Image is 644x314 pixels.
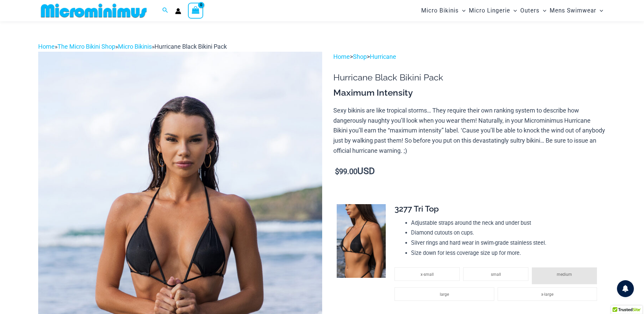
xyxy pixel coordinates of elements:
span: Hurricane Black Bikini Pack [154,43,227,50]
span: Micro Lingerie [469,2,510,19]
span: Menu Toggle [510,2,517,19]
li: x-small [395,267,460,281]
span: 3277 Tri Top [395,204,439,214]
a: Micro LingerieMenu ToggleMenu Toggle [467,2,519,19]
a: OutersMenu ToggleMenu Toggle [519,2,548,19]
span: x-small [421,272,434,277]
img: MM SHOP LOGO FLAT [38,3,149,18]
a: View Shopping Cart, empty [188,3,204,18]
p: > > [333,52,606,62]
span: » » » [38,43,227,50]
span: small [491,272,501,277]
span: Outers [520,2,540,19]
a: Shop [353,53,367,60]
a: Home [333,53,350,60]
a: The Micro Bikini Shop [57,43,115,50]
bdi: 99.00 [335,167,357,176]
a: Home [38,43,55,50]
li: x-large [498,287,597,301]
li: Silver rings and hard wear in swim-grade stainless steel. [411,238,600,248]
span: large [440,292,449,297]
span: Menu Toggle [596,2,603,19]
span: Menu Toggle [540,2,546,19]
a: Hurricane [370,53,396,60]
p: Sexy bikinis are like tropical storms… They require their own ranking system to describe how dang... [333,105,606,156]
span: medium [557,272,572,277]
img: Hurricane Black 3277 Tri Top [337,204,386,278]
h1: Hurricane Black Bikini Pack [333,72,606,83]
span: Mens Swimwear [550,2,596,19]
a: Micro Bikinis [118,43,152,50]
li: Diamond cutouts on cups. [411,228,600,238]
a: Search icon link [162,6,168,15]
span: $ [335,167,339,176]
a: Account icon link [175,8,181,14]
a: Micro BikinisMenu ToggleMenu Toggle [420,2,467,19]
p: USD [333,166,606,177]
span: x-large [541,292,553,297]
li: medium [532,267,597,284]
a: Mens SwimwearMenu ToggleMenu Toggle [548,2,605,19]
li: small [463,267,528,281]
span: Micro Bikinis [421,2,459,19]
li: Adjustable straps around the neck and under bust [411,218,600,228]
li: Size down for less coverage size up for more. [411,248,600,258]
h3: Maximum Intensity [333,87,606,99]
nav: Site Navigation [419,1,606,20]
span: Menu Toggle [459,2,466,19]
li: large [395,287,494,301]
